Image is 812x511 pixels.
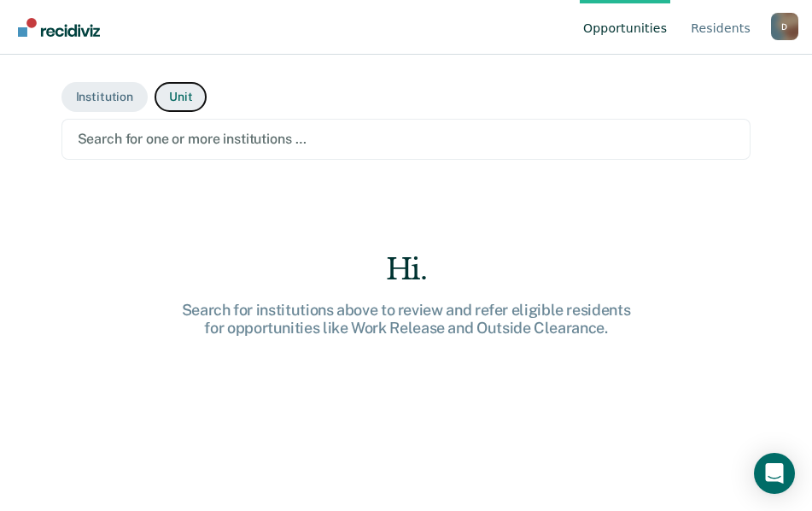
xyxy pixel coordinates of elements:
[132,252,679,287] div: Hi.
[754,453,795,494] div: Open Intercom Messenger
[155,82,207,112] button: Unit
[132,301,679,338] div: Search for institutions above to review and refer eligible residents for opportunities like Work ...
[18,18,100,37] img: Recidiviz
[771,13,798,40] button: Profile dropdown button
[771,13,798,40] div: D
[61,82,148,112] button: Institution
